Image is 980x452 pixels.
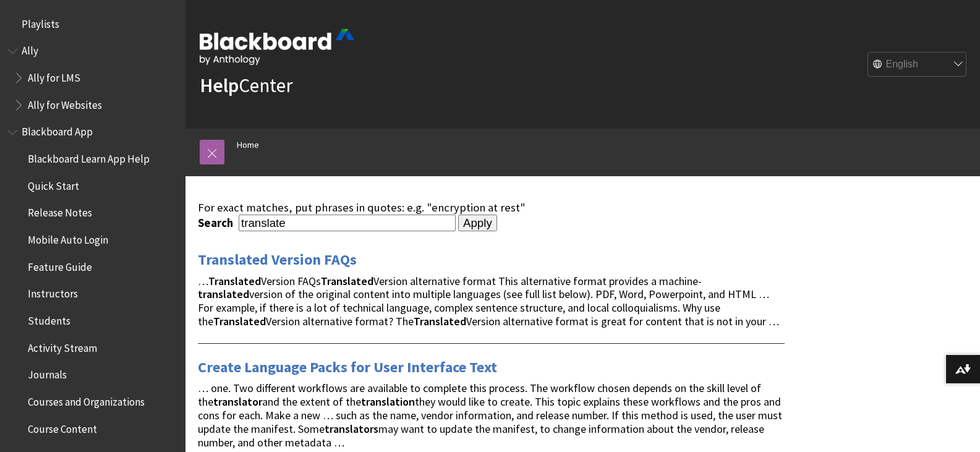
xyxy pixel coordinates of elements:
span: Quick Start [28,176,79,192]
strong: Help [200,73,239,98]
span: Blackboard Learn App Help [28,148,150,165]
a: HelpCenter [200,73,292,98]
span: … one. Two different workflows are available to complete this process. The workflow chosen depend... [198,381,782,449]
span: Release Notes [28,203,92,220]
strong: Translated [208,274,261,288]
nav: Book outline for Playlists [7,14,178,35]
span: Playlists [22,14,59,30]
a: Translated Version FAQs [198,250,357,270]
strong: Translated [213,314,266,328]
strong: Translated [414,314,466,328]
img: Blackboard by Anthology [200,29,354,65]
span: Students [28,310,70,327]
span: Mobile Auto Login [28,229,108,246]
strong: translator [213,394,262,409]
strong: Translated [321,274,373,288]
nav: Book outline for Anthology Ally Help [7,41,178,116]
span: Blackboard App [22,122,93,139]
input: Apply [458,215,497,232]
span: Courses and Organizations [28,391,145,408]
span: Ally for LMS [28,67,80,84]
strong: translation [361,394,415,409]
span: Course Content [28,419,97,435]
a: Home [237,137,259,153]
span: Activity Stream [28,338,97,354]
div: For exact matches, put phrases in quotes: e.g. "encryption at rest" [198,201,785,215]
select: Site Language Selector [868,53,967,77]
span: Ally for Websites [28,95,102,111]
strong: translators [325,422,378,436]
strong: translated [198,287,249,301]
span: Instructors [28,284,78,301]
a: Create Language Packs for User Interface Text [198,357,497,377]
span: … Version FAQs Version alternative format This alternative format provides a machine- version of ... [198,274,779,328]
label: Search [198,216,236,230]
span: Feature Guide [28,257,92,273]
span: Ally [22,41,38,58]
span: Journals [28,365,67,382]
